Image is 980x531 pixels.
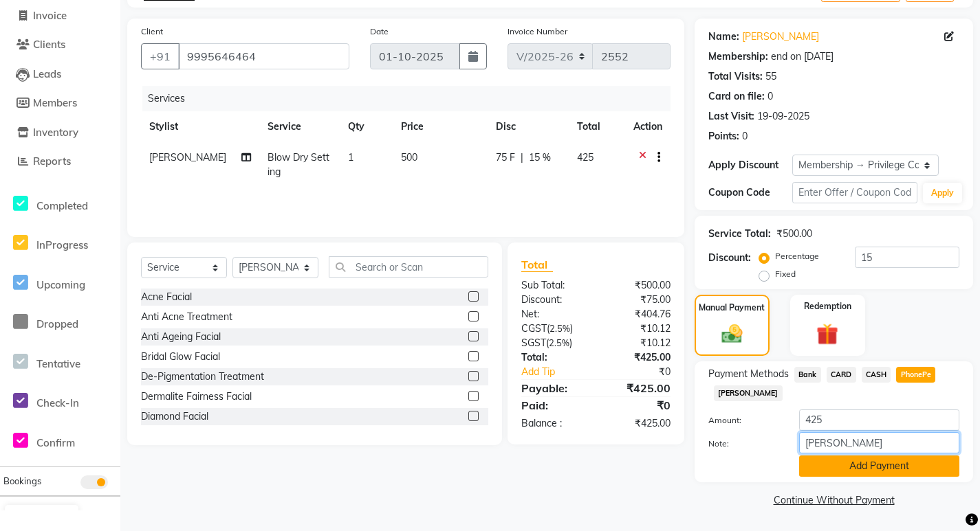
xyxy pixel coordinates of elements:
[596,397,681,414] div: ₹0
[767,89,773,104] div: 0
[698,438,789,450] label: Note:
[697,493,970,508] a: Continue Without Payment
[340,111,393,142] th: Qty
[610,365,681,379] div: ₹0
[708,89,765,104] div: Card on file:
[708,49,768,64] div: Membership:
[36,436,75,449] span: Confirm
[141,409,208,424] div: Diamond Facial
[329,256,488,278] input: Search or Scan
[141,111,259,142] th: Stylist
[3,67,117,82] a: Leads
[3,37,117,53] a: Clients
[33,96,77,109] span: Members
[36,357,80,370] span: Tentative
[511,321,596,336] div: ( )
[3,475,41,486] span: Bookings
[708,69,763,84] div: Total Visits:
[141,350,220,364] div: Bridal Glow Facial
[496,150,515,165] span: 75 F
[3,154,117,170] a: Reports
[141,370,264,384] div: De-Pigmentation Treatment
[33,126,78,139] span: Inventory
[549,337,569,348] span: 2.5%
[511,380,596,396] div: Payable:
[923,183,962,203] button: Apply
[708,129,739,144] div: Points:
[178,43,349,69] input: Search by Name/Mobile/Email/Code
[862,367,891,383] span: CASH
[393,111,488,142] th: Price
[742,30,819,44] a: [PERSON_NAME]
[596,321,681,336] div: ₹10.12
[36,199,88,212] span: Completed
[708,30,739,44] div: Name:
[529,150,551,165] span: 15 %
[149,151,226,163] span: [PERSON_NAME]
[596,307,681,321] div: ₹404.76
[708,367,789,381] span: Payment Methods
[141,43,179,69] button: +91
[809,321,845,348] img: _gift.svg
[36,396,79,409] span: Check-In
[757,109,809,124] div: 19-09-2025
[521,258,553,272] span: Total
[794,367,821,383] span: Bank
[596,350,681,365] div: ₹425.00
[33,9,67,22] span: Invoice
[596,278,681,293] div: ₹500.00
[348,151,353,163] span: 1
[827,367,856,383] span: CARD
[141,389,252,404] div: Dermalite Fairness Facial
[596,416,681,431] div: ₹425.00
[141,290,192,304] div: Acne Facial
[569,111,625,142] th: Total
[799,409,959,431] input: Amount
[596,380,681,396] div: ₹425.00
[708,158,792,172] div: Apply Discount
[370,25,389,38] label: Date
[596,336,681,350] div: ₹10.12
[488,111,569,142] th: Disc
[896,367,935,383] span: PhonePe
[511,365,610,379] a: Add Tip
[776,227,812,241] div: ₹500.00
[577,151,594,163] span: 425
[36,238,88,251] span: InProgress
[742,129,748,144] div: 0
[699,302,765,314] label: Manual Payment
[765,69,776,84] div: 55
[775,268,796,280] label: Fixed
[708,251,751,265] div: Discount:
[771,49,834,64] div: end on [DATE]
[511,350,596,365] div: Total:
[511,307,596,321] div: Net:
[5,505,78,524] button: Generate Report
[36,317,78,330] span: Dropped
[521,337,546,349] span: SGST
[36,278,85,291] span: Upcoming
[698,414,789,427] label: Amount:
[799,432,959,453] input: Add Note
[799,455,959,477] button: Add Payment
[259,111,340,142] th: Service
[511,293,596,307] div: Discount:
[511,397,596,414] div: Paid:
[511,278,596,293] div: Sub Total:
[511,416,596,431] div: Balance :
[708,227,771,241] div: Service Total:
[708,109,754,124] div: Last Visit:
[625,111,671,142] th: Action
[521,322,547,335] span: CGST
[33,38,65,51] span: Clients
[142,86,681,111] div: Services
[401,151,417,163] span: 500
[511,336,596,350] div: ( )
[141,25,163,38] label: Client
[708,185,792,200] div: Coupon Code
[714,385,783,401] span: [PERSON_NAME]
[268,151,329,178] span: Blow Dry Setting
[3,95,117,111] a: Members
[596,293,681,307] div: ₹75.00
[792,182,918,203] input: Enter Offer / Coupon Code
